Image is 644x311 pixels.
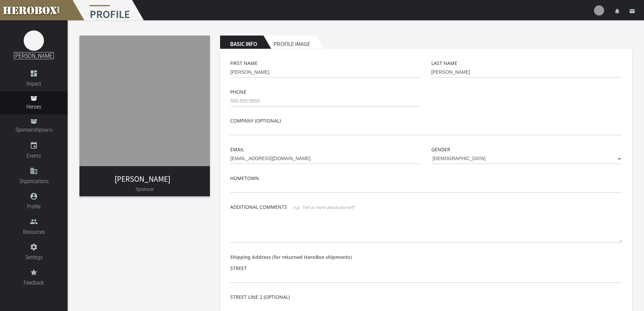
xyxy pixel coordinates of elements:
[79,36,210,166] img: image
[44,128,52,133] small: BETA
[230,203,287,211] label: Additional Comments
[629,8,635,14] i: email
[230,174,259,182] label: Hometown
[431,146,450,153] label: Gender
[230,96,421,107] input: 555-555-5555
[293,204,355,210] span: e.g. 'Tell us more about yourself'
[594,5,604,16] img: user-image
[614,8,620,14] i: notifications
[230,146,244,153] label: Email
[230,253,622,261] p: Shipping Address (for returned HeroBox shipments)
[230,88,246,96] label: Phone
[263,36,316,49] h2: Profile Image
[14,52,54,59] a: [PERSON_NAME]
[79,185,210,193] p: Sponsor
[230,59,258,67] label: First Name
[431,59,457,67] label: Last Name
[220,36,263,49] h2: Basic Info
[24,30,44,51] img: image
[115,174,170,184] a: [PERSON_NAME]
[230,117,281,125] label: Company (optional)
[230,264,247,272] label: Street
[230,293,290,301] label: Street Line 2 (Optional)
